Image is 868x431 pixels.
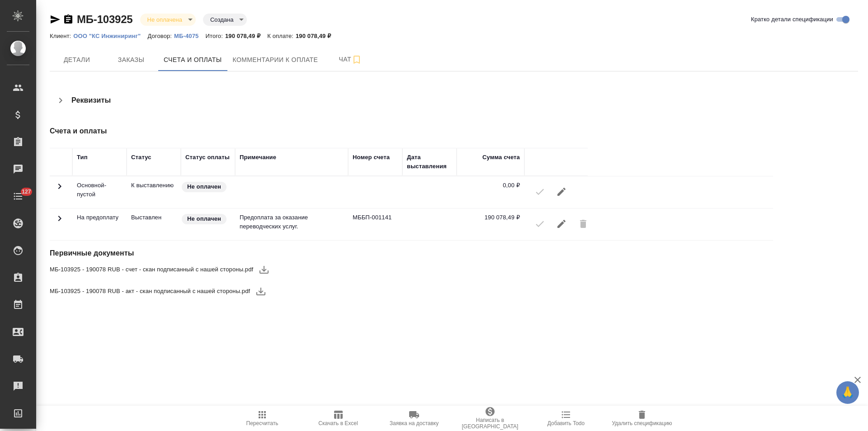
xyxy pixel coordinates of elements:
[240,213,344,231] p: Предоплата за оказание переводческих услуг.
[482,153,520,162] div: Сумма счета
[187,214,221,223] p: Не оплачен
[77,13,133,25] a: МБ-103925
[72,208,127,240] td: На предоплату
[174,33,205,39] p: МБ-4075
[140,14,196,26] div: Не оплачена
[348,208,402,240] td: МББП-001141
[131,213,176,222] p: Все изменения в спецификации заблокированы
[457,176,524,208] td: 0,00 ₽
[174,32,205,39] a: МБ-4075
[16,187,37,196] span: 127
[54,186,65,193] span: Toggle Row Expanded
[2,185,34,208] a: 127
[50,33,73,39] p: Клиент:
[72,176,127,208] td: Основной-пустой
[50,265,253,274] span: МБ-103925 - 190078 RUB - счет - скан подписанный с нашей стороны.pdf
[551,213,572,235] button: Редактировать
[50,14,61,25] button: Скопировать ссылку для ЯМессенджера
[77,153,88,162] div: Тип
[751,15,833,24] span: Кратко детали спецификации
[208,16,236,24] button: Создана
[205,33,225,39] p: Итого:
[109,54,153,66] span: Заказы
[233,54,318,66] span: Комментарии к оплате
[457,208,524,240] td: 190 078,49 ₽
[267,33,296,39] p: К оплате:
[185,153,230,162] div: Статус оплаты
[225,33,267,39] p: 190 078,49 ₽
[54,218,65,225] span: Toggle Row Expanded
[164,54,222,66] span: Счета и оплаты
[145,16,185,24] button: Не оплачена
[71,95,111,106] h4: Реквизиты
[353,153,390,162] div: Номер счета
[73,32,147,39] a: ООО "КС Инжиниринг"
[63,14,74,25] button: Скопировать ссылку
[351,54,362,65] svg: Подписаться
[131,181,176,190] p: Счет отправлен к выставлению в ардеп, но в 1С не выгружен еще, разблокировать можно только на сто...
[296,33,338,39] p: 190 078,49 ₽
[50,126,589,137] h4: Счета и оплаты
[50,248,589,259] h4: Первичные документы
[836,381,859,404] button: 🙏
[50,287,250,296] span: МБ-103925 - 190078 RUB - акт - скан подписанный с нашей стороны.pdf
[73,33,147,39] p: ООО "КС Инжиниринг"
[187,182,221,191] p: Не оплачен
[203,14,247,26] div: Не оплачена
[551,181,572,203] button: Редактировать
[240,153,276,162] div: Примечание
[147,33,174,39] p: Договор:
[131,153,151,162] div: Статус
[55,54,99,66] span: Детали
[840,383,855,402] span: 🙏
[407,153,452,171] div: Дата выставления
[329,54,372,65] span: Чат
